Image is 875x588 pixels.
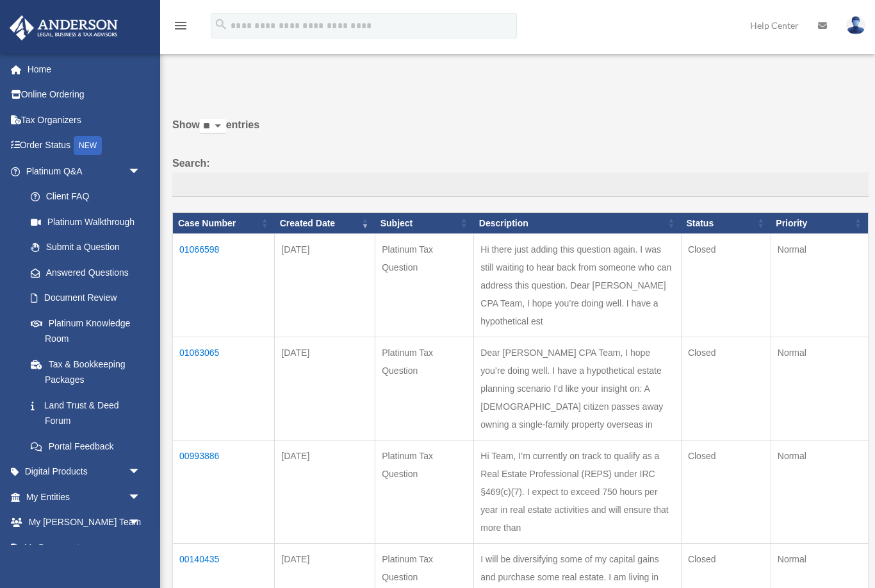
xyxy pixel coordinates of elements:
[474,337,682,441] td: Dear [PERSON_NAME] CPA Team, I hope you’re doing well. I have a hypothetical estate planning scen...
[474,212,682,234] th: Description: activate to sort column ascending
[18,235,154,260] a: Submit a Question
[214,17,228,31] i: search
[275,234,375,337] td: [DATE]
[18,260,147,285] a: Answered Questions
[172,155,869,197] label: Search:
[771,212,868,234] th: Priority: activate to sort column ascending
[9,107,160,133] a: Tax Organizers
[375,212,474,234] th: Subject: activate to sort column ascending
[681,212,771,234] th: Status: activate to sort column ascending
[200,119,226,134] select: Showentries
[9,459,160,485] a: Digital Productsarrow_drop_down
[128,510,154,536] span: arrow_drop_down
[18,285,154,311] a: Document Review
[9,56,160,82] a: Home
[173,22,188,33] a: menu
[681,234,771,337] td: Closed
[18,310,154,351] a: Platinum Knowledge Room
[6,15,122,40] img: Anderson Advisors Platinum Portal
[474,441,682,544] td: Hi Team, I’m currently on track to qualify as a Real Estate Professional (REPS) under IRC §469(c)...
[771,234,868,337] td: Normal
[74,136,102,155] div: NEW
[173,441,275,544] td: 00993886
[9,510,160,535] a: My [PERSON_NAME] Teamarrow_drop_down
[375,234,474,337] td: Platinum Tax Question
[128,158,154,185] span: arrow_drop_down
[375,441,474,544] td: Platinum Tax Question
[128,484,154,510] span: arrow_drop_down
[474,234,682,337] td: Hi there just adding this question again. I was still waiting to hear back from someone who can a...
[771,337,868,441] td: Normal
[172,116,869,147] label: Show entries
[275,441,375,544] td: [DATE]
[18,184,154,210] a: Client FAQ
[18,433,154,459] a: Portal Feedback
[275,337,375,441] td: [DATE]
[681,441,771,544] td: Closed
[846,16,865,35] img: User Pic
[375,337,474,441] td: Platinum Tax Question
[173,234,275,337] td: 01066598
[9,158,154,184] a: Platinum Q&Aarrow_drop_down
[18,392,154,433] a: Land Trust & Deed Forum
[681,337,771,441] td: Closed
[9,535,160,560] a: My Documentsarrow_drop_down
[9,133,160,159] a: Order StatusNEW
[128,535,154,561] span: arrow_drop_down
[18,351,154,392] a: Tax & Bookkeeping Packages
[173,212,275,234] th: Case Number: activate to sort column ascending
[9,484,160,510] a: My Entitiesarrow_drop_down
[173,337,275,441] td: 01063065
[172,172,869,197] input: Search:
[9,82,160,108] a: Online Ordering
[173,18,188,33] i: menu
[275,212,375,234] th: Created Date: activate to sort column ascending
[128,459,154,485] span: arrow_drop_down
[771,441,868,544] td: Normal
[18,209,154,235] a: Platinum Walkthrough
